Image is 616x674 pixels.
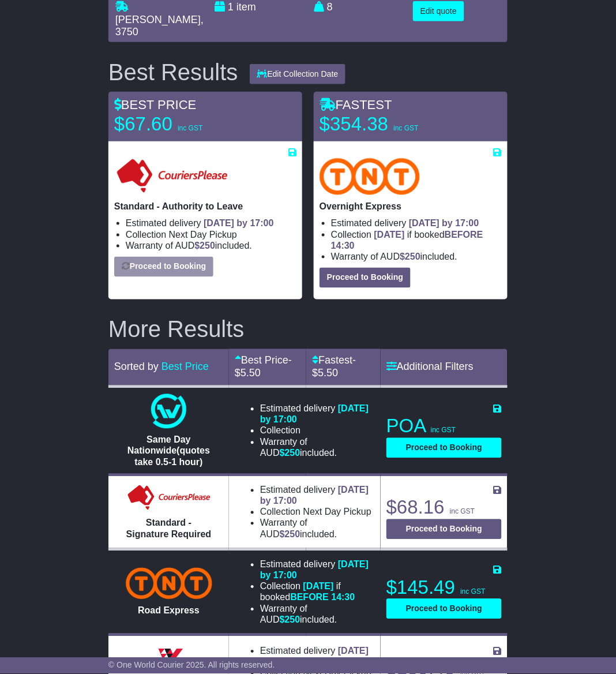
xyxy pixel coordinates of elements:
span: if booked [331,230,483,250]
li: Estimated delivery [260,485,373,507]
a: Fastest- $5.50 [312,355,356,379]
span: [DATE] by 17:00 [260,404,369,425]
span: $ [280,615,301,625]
li: Estimated delivery [260,646,373,668]
li: Collection [260,581,373,603]
span: [DATE] [303,582,334,591]
span: $ [280,448,301,458]
li: Estimated delivery [331,218,502,229]
span: $ [280,530,301,540]
li: Warranty of AUD included. [260,437,373,459]
span: $ [400,252,420,261]
span: © One World Courier 2025. All rights reserved. [108,661,275,670]
p: $354.38 [320,113,464,136]
img: One World Courier: Same Day Nationwide(quotes take 0.5-1 hour) [151,394,186,429]
span: [PERSON_NAME] [115,14,201,25]
button: Proceed to Booking [386,438,502,458]
span: - $ [235,355,292,379]
a: Best Price [161,361,209,373]
li: Warranty of AUD included. [331,251,502,262]
span: - $ [312,355,356,379]
button: Proceed to Booking [386,599,502,619]
li: Collection [126,229,296,240]
img: Couriers Please: Standard - Signature Required [126,485,212,512]
span: 8 [327,1,333,13]
span: BEFORE [445,230,483,239]
img: Couriers Please: Standard - Authority to Leave [114,158,230,195]
button: Edit quote [413,1,464,21]
li: Collection [260,425,373,436]
li: Warranty of AUD included. [126,240,296,251]
span: Next Day Pickup [169,230,237,239]
p: $145.49 [386,576,502,600]
span: 1 [228,1,234,13]
button: Proceed to Booking [114,257,213,277]
p: Overnight Express [320,201,502,212]
span: inc GST [431,426,456,435]
span: inc GST [450,508,475,516]
span: , 3750 [115,14,204,38]
span: Same Day Nationwide(quotes take 0.5-1 hour) [127,435,210,467]
span: Next Day Pickup [303,507,371,517]
button: Edit Collection Date [250,64,346,84]
span: [DATE] by 17:00 [204,218,274,228]
button: Proceed to Booking [320,268,411,288]
li: Warranty of AUD included. [260,604,373,626]
img: TNT Domestic: Road Express [126,568,212,600]
span: inc GST [393,124,418,132]
span: [DATE] by 17:00 [260,646,369,667]
a: Additional Filters [386,361,474,373]
span: 250 [285,615,301,625]
span: FASTEST [320,98,392,112]
span: BEST PRICE [114,98,196,112]
span: 14:30 [331,241,355,250]
span: 250 [405,252,420,261]
li: Collection [260,507,373,518]
p: POA [386,415,502,438]
button: Proceed to Booking [386,519,502,540]
p: Standard - Authority to Leave [114,201,296,212]
span: 250 [200,241,215,250]
span: inc GST [178,124,202,132]
span: Standard - Signature Required [126,518,212,539]
span: 250 [285,448,301,458]
span: 14:30 [332,593,355,602]
span: inc GST [460,588,485,596]
li: Estimated delivery [126,218,296,229]
p: $68.16 [386,496,502,519]
h2: More Results [108,317,508,342]
span: 5.50 [241,368,261,379]
div: Best Results [103,59,244,85]
a: Best Price- $5.50 [235,355,292,379]
span: [DATE] by 17:00 [409,218,479,228]
span: 5.50 [318,368,339,379]
li: Estimated delivery [260,559,373,581]
span: BEFORE [291,593,329,602]
li: Estimated delivery [260,403,373,425]
span: [DATE] by 17:00 [260,560,369,581]
span: Sorted by [114,361,159,373]
span: if booked [260,582,355,602]
span: item [236,1,256,13]
li: Collection [331,229,502,251]
span: [DATE] [374,230,405,239]
li: Warranty of AUD included. [260,518,373,540]
img: TNT Domestic: Overnight Express [320,158,420,195]
span: $ [194,241,215,250]
p: $67.60 [114,113,258,136]
span: Road Express [138,606,200,616]
span: 250 [285,530,301,540]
